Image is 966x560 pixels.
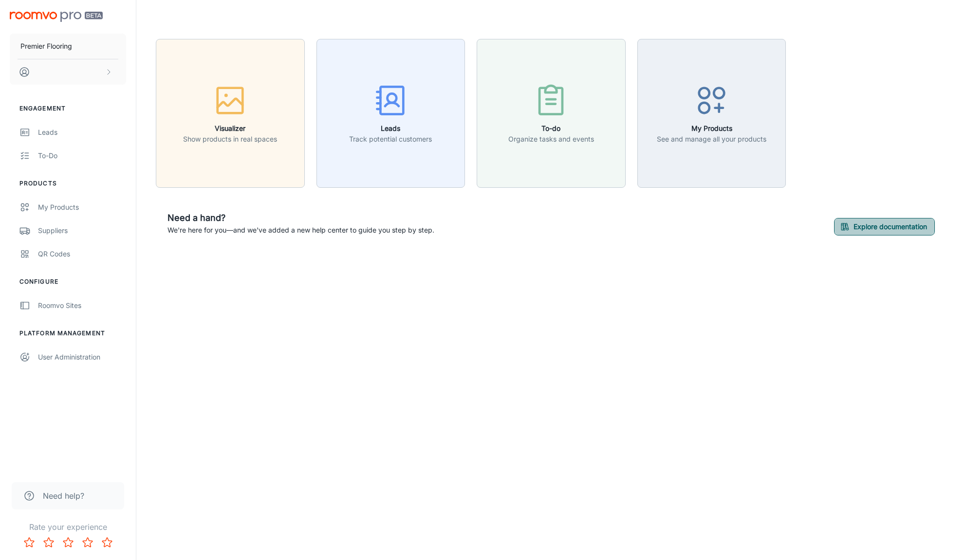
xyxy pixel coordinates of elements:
[637,39,786,188] button: My ProductsSee and manage all your products
[349,123,432,134] h6: Leads
[38,127,126,138] div: Leads
[10,34,126,59] button: Premier Flooring
[183,123,277,134] h6: Visualizer
[183,134,277,145] p: Show products in real spaces
[38,249,126,259] div: QR Codes
[167,211,434,225] h6: Need a hand?
[834,218,935,235] button: Explore documentation
[167,225,434,235] p: We're here for you—and we've added a new help center to guide you step by step.
[637,108,786,117] a: My ProductsSee and manage all your products
[10,12,103,22] img: Roomvo PRO Beta
[316,108,465,117] a: LeadsTrack potential customers
[477,39,626,188] button: To-doOrganize tasks and events
[834,221,935,231] a: Explore documentation
[20,41,72,52] p: Premier Flooring
[38,225,126,236] div: Suppliers
[657,134,766,145] p: See and manage all your products
[508,123,594,134] h6: To-do
[349,134,432,145] p: Track potential customers
[316,39,465,188] button: LeadsTrack potential customers
[657,123,766,134] h6: My Products
[38,202,126,213] div: My Products
[508,134,594,145] p: Organize tasks and events
[156,39,305,188] button: VisualizerShow products in real spaces
[38,150,126,161] div: To-do
[477,108,626,117] a: To-doOrganize tasks and events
